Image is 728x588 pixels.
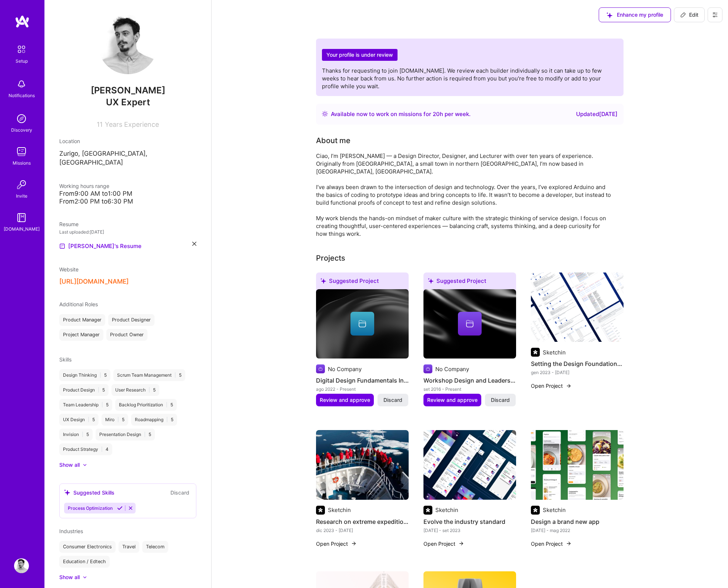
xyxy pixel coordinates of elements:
[316,540,357,548] button: Open Project
[117,505,123,511] i: Accept
[423,506,432,515] img: Company logo
[14,111,29,126] img: discovery
[322,67,602,90] span: Thanks for requesting to join [DOMAIN_NAME]. We review each builder individually so it can take u...
[59,242,142,251] a: [PERSON_NAME]'s Resume
[316,272,409,292] div: Suggested Project
[59,149,196,167] p: Zurigo, [GEOGRAPHIC_DATA], [GEOGRAPHIC_DATA]
[531,272,624,342] img: Setting the Design Foundations for the Republic and Canton of Ticino
[322,111,328,117] img: Availability
[64,489,70,496] i: icon SuggestedTeams
[59,429,93,440] div: Invision 5
[531,359,624,369] h4: Setting the Design Foundations for the Republic and Canton of [GEOGRAPHIC_DATA]
[435,365,469,373] div: No Company
[423,289,516,359] img: cover
[59,137,196,145] div: Location
[316,252,345,264] div: Projects
[322,49,398,61] h2: Your profile is under review
[59,399,112,411] div: Team Leadership 5
[102,414,128,426] div: Miro 5
[102,402,103,408] span: |
[59,556,110,568] div: Education / Edtech
[428,278,433,284] i: icon SuggestedTeams
[316,385,409,393] div: ago 2022 - Present
[316,289,409,359] img: cover
[59,183,109,189] span: Working hours range
[543,348,566,356] div: Sketchin
[149,387,150,393] span: |
[59,266,79,272] span: Website
[423,272,516,292] div: Suggested Project
[435,506,458,514] div: Sketchin
[59,190,196,198] div: From 9:00 AM to 1:00 PM
[331,110,471,119] div: Available now to work on missions for h per week .
[59,278,129,285] button: [URL][DOMAIN_NAME]
[142,541,168,553] div: Telecom
[543,506,566,514] div: Sketchin
[59,356,72,363] span: Skills
[531,382,572,390] button: Open Project
[566,541,572,546] img: arrow-right
[59,414,99,426] div: UX Design 5
[14,42,29,57] img: setup
[328,506,351,514] div: Sketchin
[168,488,192,497] button: Discard
[14,177,29,192] img: Invite
[59,443,112,455] div: Product Strategy 4
[531,348,540,357] img: Company logo
[531,430,624,500] img: Design a brand new app
[316,517,409,526] h4: Research on extreme expeditions
[485,394,516,406] button: Discard
[9,92,35,99] div: Notifications
[166,402,167,408] span: |
[100,372,101,378] span: |
[351,541,357,546] img: arrow-right
[12,558,31,573] a: User Avatar
[423,364,432,373] img: Company logo
[316,364,325,373] img: Company logo
[531,526,624,534] div: [DATE] - mag 2022
[119,541,139,553] div: Travel
[192,242,196,246] i: icon Close
[423,394,481,406] button: Review and approve
[423,517,516,526] h4: Evolve the industry standard
[59,369,110,381] div: Design Thinking 5
[423,526,516,534] div: [DATE] - set 2023
[680,11,698,19] span: Edit
[15,15,30,28] img: logo
[491,396,510,404] span: Discard
[97,120,103,128] span: 11
[316,135,350,146] div: About me
[531,369,624,376] div: gen 2023 - [DATE]
[566,383,572,389] img: arrow-right
[128,505,133,511] i: Reject
[106,97,150,108] span: UX Expert
[427,396,478,404] span: Review and approve
[316,394,374,406] button: Review and approve
[14,210,29,225] img: guide book
[113,369,185,381] div: Scrum Team Management 5
[59,314,105,326] div: Product Manager
[59,329,103,341] div: Project Manager
[531,540,572,548] button: Open Project
[433,110,440,118] span: 20
[105,120,159,128] span: Years Experience
[320,278,326,284] i: icon SuggestedTeams
[117,417,119,423] span: |
[531,506,540,515] img: Company logo
[316,430,409,500] img: Research on extreme expeditions
[378,394,408,406] button: Discard
[14,77,29,92] img: bell
[16,57,28,65] div: Setup
[88,417,89,423] span: |
[423,376,516,385] h4: Workshop Design and Leadership
[674,7,705,22] button: Edit
[98,387,99,393] span: |
[16,192,27,200] div: Invite
[59,198,196,205] div: From 2:00 PM to 6:30 PM
[108,314,154,326] div: Product Designer
[59,574,80,581] div: Show all
[11,126,32,134] div: Discovery
[98,15,157,74] img: User Avatar
[68,505,113,511] span: Process Optimization
[59,301,98,307] span: Additional Roles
